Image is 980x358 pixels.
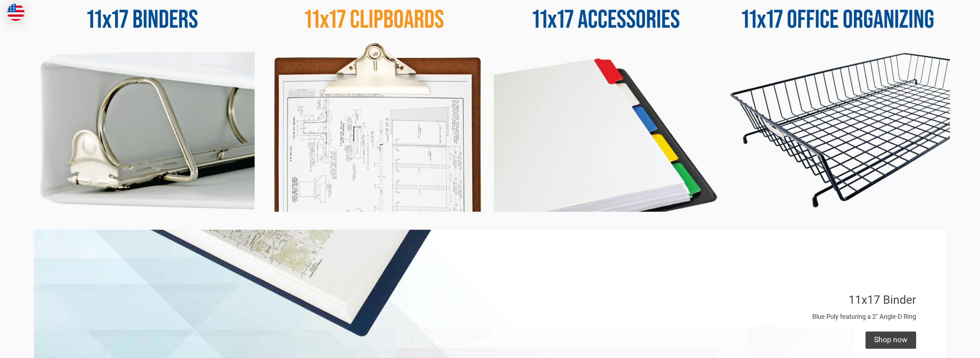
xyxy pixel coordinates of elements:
[812,312,916,321] p: Blue Poly featuring a 2" Angle-D Ring
[849,291,916,308] p: 11x17 Binder
[7,4,24,21] img: duty and tax information for United States
[865,331,916,349] div: Shop now
[874,334,907,346] div: Shop now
